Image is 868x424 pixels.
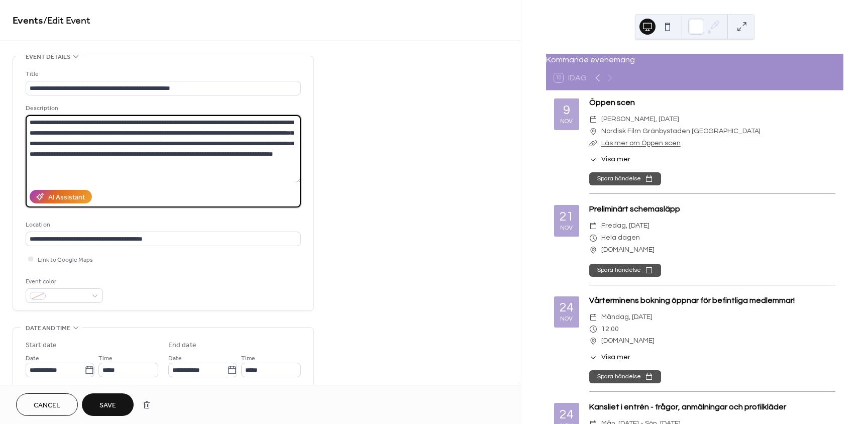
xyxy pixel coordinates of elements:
[589,324,597,336] div: ​
[38,255,93,265] span: Link to Google Maps
[589,244,597,256] div: ​
[34,400,60,411] span: Cancel
[168,353,182,364] span: Date
[601,352,630,363] span: Visa mer
[168,340,196,351] div: End date
[82,393,134,416] button: Save
[589,352,597,363] div: ​
[26,323,70,334] span: Date and time
[560,316,573,323] div: nov
[601,140,681,147] a: Läs mer om Öppen scen
[601,232,640,244] span: Hela dagen
[26,103,299,114] div: Description
[30,190,92,203] button: AI Assistant
[560,301,574,314] div: 24
[589,232,597,244] div: ​
[48,192,85,203] div: AI Assistant
[589,154,597,165] div: ​
[26,353,39,364] span: Date
[560,225,573,232] div: nov
[589,370,661,383] button: Spara händelse
[589,335,597,347] div: ​
[601,220,649,232] span: fredag, [DATE]
[99,400,116,411] span: Save
[589,98,635,107] a: Öppen scen
[546,54,843,66] div: Kommande evenemang
[26,52,70,62] span: Event details
[26,220,299,230] div: Location
[13,11,43,31] a: Events
[26,276,101,287] div: Event color
[589,264,661,277] button: Spara händelse
[589,114,597,126] div: ​
[560,408,574,421] div: 24
[589,401,835,413] div: Kansliet i entrén - frågor, anmälningar och profilkläder
[26,69,299,79] div: Title
[241,353,255,364] span: Time
[601,335,655,347] span: [DOMAIN_NAME]
[601,311,653,324] span: måndag, [DATE]
[589,294,835,306] div: Vårterminens bokning öppnar för befintliga medlemmar!
[601,244,655,256] span: [DOMAIN_NAME]
[589,352,630,363] button: ​Visa mer
[601,126,761,138] span: Nordisk Film Gränbystaden [GEOGRAPHIC_DATA]
[589,172,661,185] button: Spara händelse
[26,340,57,351] div: Start date
[601,324,619,336] span: 12:00
[98,353,113,364] span: Time
[563,104,570,117] div: 9
[601,154,630,165] span: Visa mer
[16,393,78,416] button: Cancel
[589,203,835,215] div: Preliminärt schemasläpp
[601,114,679,126] span: [PERSON_NAME], [DATE]
[560,119,573,125] div: nov
[589,138,597,150] div: ​
[589,126,597,138] div: ​
[560,210,574,223] div: 21
[589,220,597,232] div: ​
[589,311,597,324] div: ​
[43,11,90,31] span: / Edit Event
[589,154,630,165] button: ​Visa mer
